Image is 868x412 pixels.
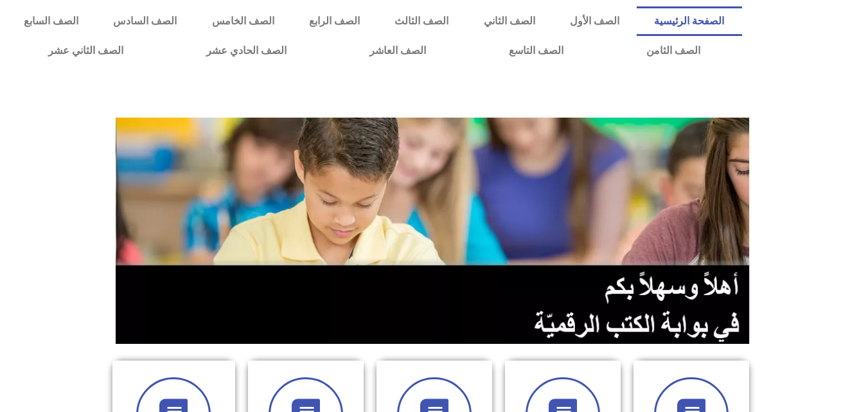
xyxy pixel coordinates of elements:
[377,6,466,36] a: الصف الثالث
[6,36,164,66] a: الصف الثاني عشر
[6,6,96,36] a: الصف السابع
[467,36,605,66] a: الصف التاسع
[96,6,194,36] a: الصف السادس
[466,6,553,36] a: الصف الثاني
[553,6,637,36] a: الصف الأول
[328,36,467,66] a: الصف العاشر
[637,6,741,36] a: الصفحة الرئيسية
[164,36,328,66] a: الصف الحادي عشر
[195,6,292,36] a: الصف الخامس
[292,6,377,36] a: الصف الرابع
[605,36,741,66] a: الصف الثامن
